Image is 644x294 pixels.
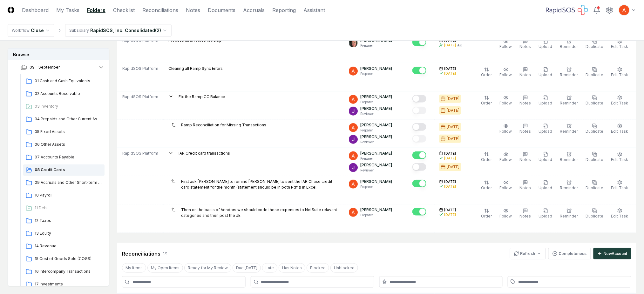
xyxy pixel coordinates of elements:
[559,37,580,51] button: Reminder
[181,122,266,128] p: Ramp Reconciliation for Missing Transactions
[23,114,105,125] a: 04 Prepaids and Other Current Assets
[539,72,552,77] span: Upload
[519,37,532,51] button: Notes
[586,44,604,49] span: Duplicate
[481,214,492,218] span: Order
[498,122,513,136] button: Follow
[412,67,426,74] button: Mark complete
[610,150,630,164] button: Edit Task
[444,184,456,189] div: [DATE]
[163,251,167,257] div: 1 / 1
[520,129,531,134] span: Notes
[23,190,105,201] a: 10 Payroll
[539,214,552,218] span: Upload
[559,122,580,136] button: Reminder
[360,66,392,71] p: [PERSON_NAME]
[480,94,493,107] button: Order
[360,156,392,161] p: Preparer
[349,67,358,76] img: ACg8ocK3mdmu6YYpaRl40uhUUGu9oxSxFSb1vbjsnEih2JuwAH1PGA=s96-c
[360,94,392,100] p: [PERSON_NAME]
[611,129,628,134] span: Edit Task
[307,263,329,273] button: Blocked
[23,126,105,138] a: 05 Fixed Assets
[444,71,456,76] div: [DATE]
[585,207,605,220] button: Duplicate
[349,151,358,160] img: ACg8ocK3mdmu6YYpaRl40uhUUGu9oxSxFSb1vbjsnEih2JuwAH1PGA=s96-c
[184,263,231,273] button: Ready for My Review
[444,156,456,161] div: [DATE]
[122,250,160,257] div: Reconciliations
[349,123,358,132] img: ACg8ocK3mdmu6YYpaRl40uhUUGu9oxSxFSb1vbjsnEih2JuwAH1PGA=s96-c
[520,157,531,162] span: Notes
[560,44,578,49] span: Reminder
[498,94,513,107] button: Follow
[30,64,60,70] span: 09 - September
[208,6,235,14] a: Documents
[519,66,532,79] button: Notes
[23,215,105,227] a: 12 Taxes
[122,94,158,100] span: RapidSOS Platform
[412,135,426,143] button: Mark complete
[35,91,102,97] span: 02 Accounts Receivable
[233,263,261,273] button: Due Today
[519,94,532,107] button: Notes
[444,179,456,184] span: [DATE]
[510,248,546,259] button: Refresh
[360,43,392,48] p: Preparer
[480,179,493,192] button: Order
[272,6,296,14] a: Reporting
[520,214,531,218] span: Notes
[546,5,588,15] img: RapidSOS logo
[498,66,513,79] button: Follow
[35,78,102,84] span: 01 Cash and Cash Equivalents
[444,212,456,217] div: [DATE]
[619,5,629,15] img: ACg8ocK3mdmu6YYpaRl40uhUUGu9oxSxFSb1vbjsnEih2JuwAH1PGA=s96-c
[87,6,105,14] a: Folders
[520,72,531,77] span: Notes
[8,24,172,37] nav: breadcrumb
[35,192,102,198] span: 10 Payroll
[447,164,460,170] div: [DATE]
[69,28,89,33] div: Subsidiary
[412,151,426,159] button: Mark complete
[35,154,102,160] span: 07 Accounts Payable
[538,150,554,164] button: Upload
[604,251,627,257] div: New Account
[585,122,605,136] button: Duplicate
[538,94,554,107] button: Upload
[519,122,532,136] button: Notes
[519,207,532,220] button: Notes
[262,263,277,273] button: Late
[480,207,493,220] button: Order
[611,101,628,105] span: Edit Task
[349,95,358,104] img: ACg8ocK3mdmu6YYpaRl40uhUUGu9oxSxFSb1vbjsnEih2JuwAH1PGA=s96-c
[35,231,102,236] span: 13 Equity
[360,111,392,116] p: Reviewer
[35,180,102,185] span: 09 Accruals and Other Short-term Liabilities
[538,37,554,51] button: Upload
[122,263,146,273] button: My Items
[360,134,392,140] p: [PERSON_NAME]
[538,207,554,220] button: Upload
[360,168,392,173] p: Reviewer
[447,108,460,113] div: [DATE]
[412,95,426,103] button: Mark complete
[560,157,578,162] span: Reminder
[559,150,580,164] button: Reminder
[610,94,630,107] button: Edit Task
[113,6,135,14] a: Checklist
[500,72,512,77] span: Follow
[611,72,628,77] span: Edit Task
[12,28,30,33] div: Workflow
[500,185,512,190] span: Follow
[480,66,493,79] button: Order
[23,152,105,163] a: 07 Accounts Payable
[279,263,305,273] button: Has Notes
[458,43,462,48] div: AK
[520,185,531,190] span: Notes
[35,116,102,122] span: 04 Prepaids and Other Current Assets
[360,207,392,213] p: [PERSON_NAME]
[520,101,531,105] span: Notes
[22,6,49,14] a: Dashboard
[559,94,580,107] button: Reminder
